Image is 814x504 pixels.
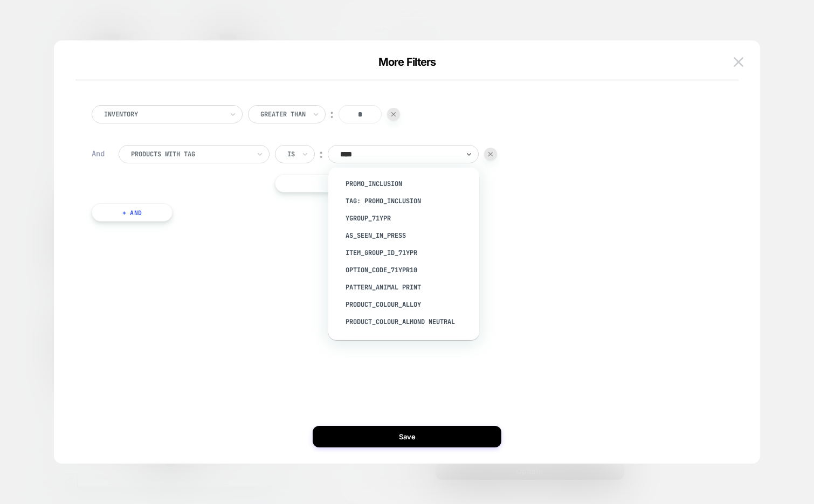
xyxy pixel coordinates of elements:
[339,192,479,210] div: Tag: Promo_Inclusion
[391,112,396,116] img: end
[339,175,479,192] div: Promo_Inclusion
[75,56,739,81] div: More Filters
[339,227,479,244] div: as_seen_in_press
[275,174,468,192] button: || Or
[488,152,493,156] img: end
[313,426,501,447] button: Save
[339,210,479,227] div: YGroup_71YPR
[5,449,9,457] span: 0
